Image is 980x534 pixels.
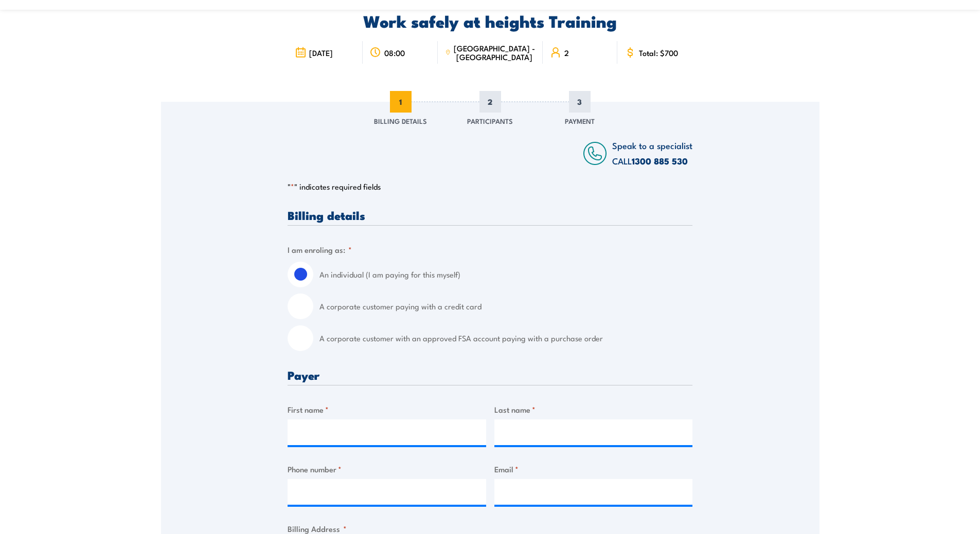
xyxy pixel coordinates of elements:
span: 1 [390,91,412,113]
label: A corporate customer paying with a credit card [319,293,692,319]
a: 1300 885 530 [632,154,688,168]
span: 08:00 [384,48,405,57]
h2: Work safely at heights Training [288,13,692,28]
label: A corporate customer with an approved FSA account paying with a purchase order [319,325,692,351]
h3: Payer [288,369,692,381]
span: 3 [569,91,591,113]
span: Speak to a specialist CALL [612,139,692,167]
p: " " indicates required fields [288,181,692,192]
span: Participants [467,116,513,126]
legend: I am enroling as: [288,244,352,255]
span: Payment [565,116,595,126]
label: Phone number [288,463,486,475]
label: First name [288,403,486,415]
span: Billing Details [374,116,427,126]
span: 2 [564,48,569,57]
span: [DATE] [309,48,333,57]
span: Total: $700 [639,48,678,57]
label: Last name [494,403,693,415]
span: 2 [479,91,501,113]
label: Email [494,463,693,475]
label: An individual (I am paying for this myself) [319,262,692,287]
h3: Billing details [288,209,692,221]
span: [GEOGRAPHIC_DATA] - [GEOGRAPHIC_DATA] [454,44,536,61]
